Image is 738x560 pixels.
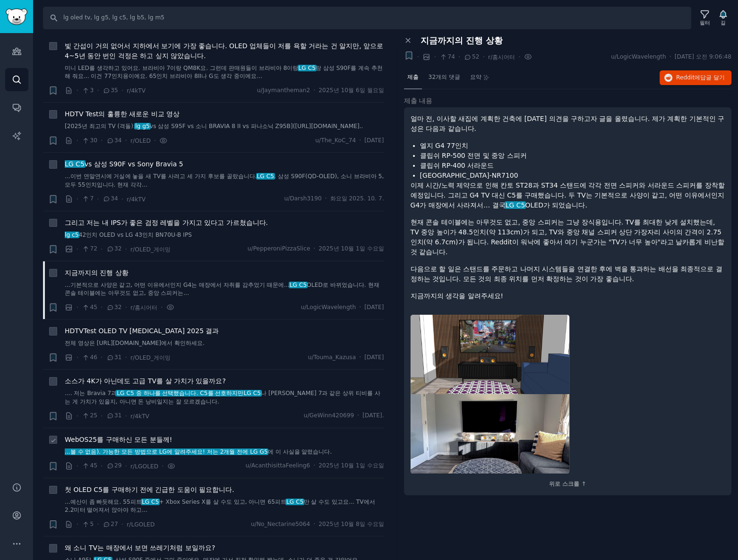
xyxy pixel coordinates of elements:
font: · [125,353,127,361]
font: r/홈시어터 [130,304,157,311]
font: · [101,303,103,311]
font: ...볼 수 없음). 가능한 모든 방법으로 LG에 알려주세요! 저는 2개월 전에 LG G5 [65,448,268,455]
font: 42인치 OLED vs LG 43인치 BN70U-B IPS [79,232,192,238]
font: · [77,520,78,528]
font: · [458,53,460,60]
font: · [101,245,103,253]
font: ...기본적으로 사양은 같고, 어떤 이유에서인지 G4는 매장에서 자취를 감추었기 때문에... [65,282,290,288]
font: u/PepperoniPizzaSlice [248,245,310,252]
a: [2025년 최고의 TV (격돌):lg g5vs 삼성 S95F vs 소니 BRAVIA 8 II vs 파나소닉 Z95B]([URL][DOMAIN_NAME].. [65,122,384,131]
font: · [101,353,103,361]
font: 위로 스크롤 ↑ [549,481,586,487]
font: Reddit에 [676,74,700,81]
font: r/OLED_게이밍 [130,354,171,361]
font: LG C5 중 하나를 선택했습니다. C5를 선호하지만 [117,390,243,396]
font: 74 [447,53,455,60]
font: · [101,412,103,420]
font: · [97,195,99,203]
font: · [77,412,78,420]
font: r/4kTV [127,196,146,203]
font: vs 삼성 S95F vs 소니 BRAVIA 8 II vs 파나소닉 Z95B]([URL][DOMAIN_NAME].. [150,123,363,129]
font: u/The_KoC_74 [315,137,356,144]
font: 45 [90,304,97,310]
font: LG C5 [298,65,316,71]
font: u/LogicWavelength [301,304,356,310]
font: lg c5 [65,232,79,238]
font: 29 [114,462,122,469]
font: 45 [90,462,97,469]
font: r/4kTV [127,87,146,94]
a: 지금까지의 진행 상황 [65,268,129,278]
font: · [125,137,127,144]
font: 답글 달기 [700,74,725,81]
a: 그리고 저는 내 IPS가 좋은 검정 레벨을 가지고 있다고 가르쳤습니다. [65,218,268,228]
font: · [77,353,78,361]
font: [DATE] [364,137,384,144]
font: 왜 소니 TV는 매장에서 보면 쓰레기처럼 보일까요? [65,544,215,551]
font: 35 [111,87,118,94]
img: GummySearch 로고 [6,9,27,25]
a: ...볼 수 없음). 가능한 모든 방법으로 LG에 알려주세요! 저는 2개월 전에 LG G5에 이 사실을 알렸습니다. [65,448,384,457]
font: 25 [90,412,97,419]
font: 31 [114,354,122,361]
font: u/Touma_Kazusa [308,354,356,361]
button: Reddit에답글 달기 [660,70,731,86]
font: 현재 콘솔 테이블에는 아무것도 없고, 중앙 스피커는 그냥 장식용입니다. TV를 최대한 낮게 설치했는데, TV 중앙 높이가 48.5인치(약 113cm)가 되고, TV와 중앙 채... [411,218,724,256]
font: ...이번 연말연시에 거실에 놓을 새 TV를 사려고 세 가지 후보를 골랐습니다. [65,173,257,180]
font: 31 [114,412,122,419]
font: r/홈시어터 [488,54,515,60]
font: · [77,195,78,203]
font: · [77,462,78,470]
font: 전체 영상은 [URL][DOMAIN_NAME]에서 확인하세요. [65,340,205,346]
font: · [313,87,315,94]
font: , 삼성 S90F(QD-OLED), 소니 브라비아 5, 모두 55인치입니다. 현재 각각... [65,173,384,188]
font: 첫 OLED C5를 구매하기 전에 긴급한 도움이 필요합니다. [65,486,234,493]
font: [2025년 최고의 TV (격돌): [65,123,135,129]
font: LG C5 [142,499,159,505]
font: · [359,354,361,361]
font: · [121,86,123,94]
font: 32개의 댓글 [429,74,460,80]
a: .... 저는 Bravia 7과LG C5 중 하나를 선택했습니다. C5를 선호하지만LG C5나 [PERSON_NAME] 7과 같은 상위 티비를 사는 게 가치가 있을지, 아니면... [65,389,384,406]
a: 왜 소니 TV는 매장에서 보면 쓰레기처럼 보일까요? [65,543,215,553]
font: · [121,520,123,528]
font: HDTVTest OLED TV [MEDICAL_DATA] 2025 결과 [65,327,219,335]
font: 72 [90,245,97,252]
a: 첫 OLED C5를 구매하기 전에 긴급한 도움이 필요합니다. [65,485,234,495]
font: · [77,303,78,311]
a: ...기본적으로 사양은 같고, 어떤 이유에서인지 G4는 매장에서 자취를 감추었기 때문에...LG C5OLED로 바뀌었습니다. 현재 콘솔 테이블에는 아무것도 없고, 중앙 스피커... [65,281,384,298]
font: · [125,412,127,420]
font: 나 [PERSON_NAME] 7과 같은 상위 티비를 사는 게 가치가 있을지 [65,390,380,405]
font: r/4kTV [130,413,149,420]
font: u/Jaymantheman2 [257,87,310,94]
font: LG C5 [65,160,85,168]
font: · [97,520,99,528]
a: 미니 LED를 생각하고 있어요. 브라비아 7이랑 QM8K요. 그런데 판매원들이 브라비아 8이랑LG C5랑 삼성 S90F를 계속 추천해 줘요... 이건 77인치용이에요. 65인... [65,64,384,81]
font: 이제 시간/노력 제약으로 인해 칸토 ST28과 ST34 스탠드에 각각 전면 스피커와 서라운드 스피커를 장착할 예정입니다. 그리고 G4 TV 대신 C5를 구매했습니다. 두 TV... [411,181,725,209]
font: · [313,462,315,469]
font: 클립쉬 RP-500 전면 및 중앙 스피커 [420,152,527,159]
font: WebOS25를 구매하신 모든 분들께! [65,436,172,443]
font: 34 [111,195,118,202]
font: r/OLED [130,138,151,144]
font: · [359,304,361,310]
a: WebOS25를 구매하신 모든 분들께! [65,435,172,445]
button: 길 [715,8,731,28]
font: · [101,462,103,470]
font: 엘지 G4 77인치 [420,142,468,149]
font: 지금까지의 생각을 알려주세요! [411,292,504,300]
font: 제출 [407,74,419,80]
font: 2025년 10월 6일 월요일 [318,87,384,94]
font: 요약 [470,74,481,80]
font: 그리고 저는 내 IPS가 좋은 검정 레벨을 가지고 있다고 가르쳤습니다. [65,219,268,226]
font: · [77,86,78,94]
a: LG C5vs 삼성 S90F vs Sony Bravia 5 [65,159,183,169]
font: 화요일 2025. 10. 7. [330,195,384,202]
font: LG C5 [506,201,525,209]
a: 소스가 4K가 아닌데도 고급 TV를 살 가치가 있을까요? [65,376,226,386]
font: 32 [114,245,122,252]
font: HDTV Test의 훌륭한 새로운 비교 영상 [65,110,180,118]
font: LG C5 [257,173,274,180]
font: · [483,53,485,60]
font: . [330,448,332,455]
